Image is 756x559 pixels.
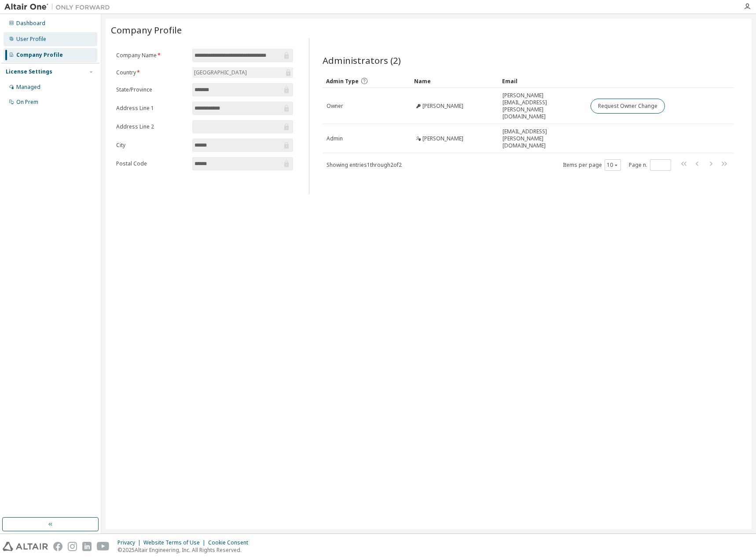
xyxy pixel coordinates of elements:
[53,542,62,551] img: facebook.svg
[502,74,583,88] div: Email
[323,54,401,66] span: Administrators (2)
[116,142,187,149] label: City
[116,160,187,167] label: Postal Code
[208,539,253,546] div: Cookie Consent
[503,92,583,120] span: [PERSON_NAME][EMAIL_ADDRESS][PERSON_NAME][DOMAIN_NAME]
[414,74,495,88] div: Name
[16,20,45,27] div: Dashboard
[193,68,248,77] div: [GEOGRAPHIC_DATA]
[327,135,343,142] span: Admin
[111,24,182,36] span: Company Profile
[82,542,92,551] img: linkedin.svg
[629,159,671,171] span: Page n.
[327,103,343,110] span: Owner
[4,3,114,11] img: Altair One
[563,159,621,171] span: Items per page
[6,68,52,75] div: License Settings
[422,135,463,142] span: [PERSON_NAME]
[116,52,187,59] label: Company Name
[422,103,463,110] span: [PERSON_NAME]
[3,542,48,551] img: altair_logo.svg
[97,542,110,551] img: youtube.svg
[116,86,187,93] label: State/Province
[117,539,143,546] div: Privacy
[327,161,402,169] span: Showing entries 1 through 2 of 2
[116,123,187,130] label: Address Line 2
[326,77,359,85] span: Admin Type
[16,36,46,43] div: User Profile
[143,539,208,546] div: Website Terms of Use
[16,84,40,91] div: Managed
[503,128,583,149] span: [EMAIL_ADDRESS][PERSON_NAME][DOMAIN_NAME]
[116,69,187,76] label: Country
[117,546,253,554] p: © 2025 Altair Engineering, Inc. All Rights Reserved.
[116,105,187,112] label: Address Line 1
[16,51,63,59] div: Company Profile
[16,99,38,106] div: On Prem
[192,67,293,78] div: [GEOGRAPHIC_DATA]
[68,542,77,551] img: instagram.svg
[591,99,665,114] button: Request Owner Change
[607,162,619,169] button: 10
